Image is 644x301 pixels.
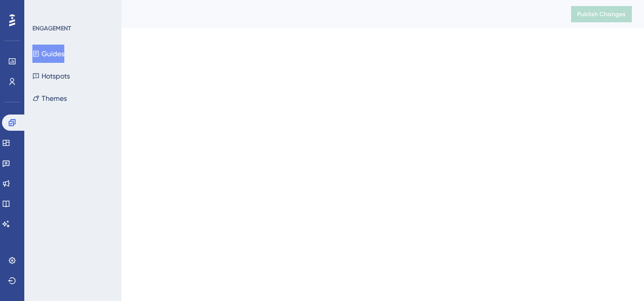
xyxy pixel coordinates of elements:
button: Guides [32,45,64,63]
span: Publish Changes [577,10,626,18]
button: Hotspots [32,67,70,85]
button: Themes [32,89,67,107]
button: Publish Changes [571,6,632,22]
div: ENGAGEMENT [32,24,71,32]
